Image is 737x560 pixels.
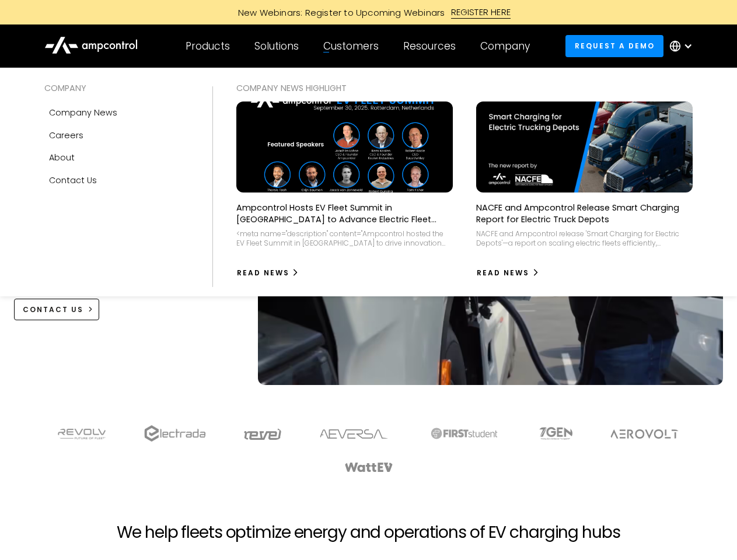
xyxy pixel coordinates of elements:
[117,523,620,542] h2: We help fleets optimize energy and operations of EV charging hubs
[254,40,299,52] div: Solutions
[186,40,230,52] div: Products
[106,6,631,19] a: New Webinars: Register to Upcoming WebinarsREGISTER HERE
[451,6,511,19] div: REGISTER HERE
[14,299,100,320] a: CONTACT US
[480,40,530,52] div: Company
[323,40,379,52] div: Customers
[49,151,75,164] div: About
[44,124,189,146] a: Careers
[236,229,453,247] div: <meta name="description" content="Ampcontrol hosted the EV Fleet Summit in [GEOGRAPHIC_DATA] to d...
[565,35,663,57] a: Request a demo
[476,202,693,225] p: NACFE and Ampcontrol Release Smart Charging Report for Electric Truck Depots
[44,146,189,169] a: About
[236,264,300,282] a: Read News
[344,463,393,472] img: WattEV logo
[44,169,189,191] a: Contact Us
[144,425,205,442] img: electrada logo
[49,174,97,187] div: Contact Us
[236,202,453,225] p: Ampcontrol Hosts EV Fleet Summit in [GEOGRAPHIC_DATA] to Advance Electric Fleet Management in [GE...
[226,6,451,19] div: New Webinars: Register to Upcoming Webinars
[44,101,189,124] a: Company news
[49,106,117,119] div: Company news
[403,40,456,52] div: Resources
[610,429,679,439] img: Aerovolt Logo
[49,129,83,142] div: Careers
[236,82,693,94] div: COMPANY NEWS Highlight
[477,268,529,278] div: Read News
[476,229,693,247] div: NACFE and Ampcontrol release 'Smart Charging for Electric Depots'—a report on scaling electric fl...
[237,268,289,278] div: Read News
[476,264,540,282] a: Read News
[23,304,83,315] div: CONTACT US
[44,82,189,94] div: COMPANY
